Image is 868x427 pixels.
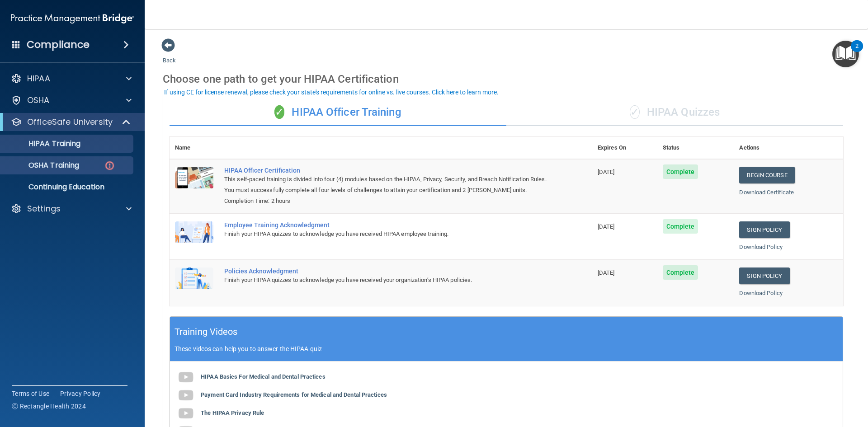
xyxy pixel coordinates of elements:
div: Finish your HIPAA quizzes to acknowledge you have received HIPAA employee training. [224,229,547,239]
p: Settings [27,203,61,214]
a: Settings [11,203,132,214]
p: OSHA Training [6,161,79,170]
b: The HIPAA Privacy Rule [201,409,264,416]
div: Policies Acknowledgment [224,267,547,275]
a: Download Certificate [739,189,794,196]
p: HIPAA Training [6,139,80,148]
p: OSHA [27,95,50,106]
h4: Compliance [27,38,90,51]
img: danger-circle.6113f641.png [104,160,115,171]
a: Begin Course [739,167,794,183]
button: Open Resource Center, 2 new notifications [832,41,859,67]
p: Continuing Education [6,183,129,192]
img: PMB logo [11,9,134,28]
span: [DATE] [598,223,615,230]
a: Download Policy [739,290,783,296]
div: HIPAA Quizzes [506,99,843,126]
div: Completion Time: 2 hours [224,196,547,206]
a: Back [163,46,176,64]
span: Ⓒ Rectangle Health 2024 [12,402,86,411]
a: Privacy Policy [60,389,101,398]
span: [DATE] [598,269,615,276]
div: This self-paced training is divided into four (4) modules based on the HIPAA, Privacy, Security, ... [224,174,547,196]
img: gray_youtube_icon.38fcd6cc.png [177,386,195,404]
p: These videos can help you to answer the HIPAA quiz [175,345,838,352]
span: ✓ [274,105,284,119]
span: Complete [663,164,698,179]
div: Employee Training Acknowledgment [224,221,547,229]
th: Expires On [592,137,657,159]
div: 2 [855,46,859,58]
span: Complete [663,219,698,234]
a: Sign Policy [739,267,789,284]
div: Finish your HIPAA quizzes to acknowledge you have received your organization’s HIPAA policies. [224,275,547,286]
div: If using CE for license renewal, please check your state's requirements for online vs. live cours... [164,89,499,95]
span: ✓ [630,105,640,119]
img: gray_youtube_icon.38fcd6cc.png [177,404,195,422]
b: HIPAA Basics For Medical and Dental Practices [201,373,325,380]
h5: Training Videos [175,324,238,340]
a: Download Policy [739,244,783,250]
a: Terms of Use [12,389,49,398]
a: HIPAA Officer Certification [224,167,547,174]
img: gray_youtube_icon.38fcd6cc.png [177,368,195,386]
th: Status [657,137,734,159]
a: Sign Policy [739,221,789,238]
div: Choose one path to get your HIPAA Certification [163,66,850,92]
p: HIPAA [27,73,50,84]
th: Actions [734,137,843,159]
button: If using CE for license renewal, please check your state's requirements for online vs. live cours... [163,88,500,97]
a: OSHA [11,95,132,106]
a: HIPAA [11,73,132,84]
a: OfficeSafe University [11,117,131,127]
span: Complete [663,265,698,280]
p: OfficeSafe University [27,117,113,127]
div: HIPAA Officer Training [170,99,506,126]
b: Payment Card Industry Requirements for Medical and Dental Practices [201,391,387,398]
th: Name [170,137,219,159]
span: [DATE] [598,169,615,175]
